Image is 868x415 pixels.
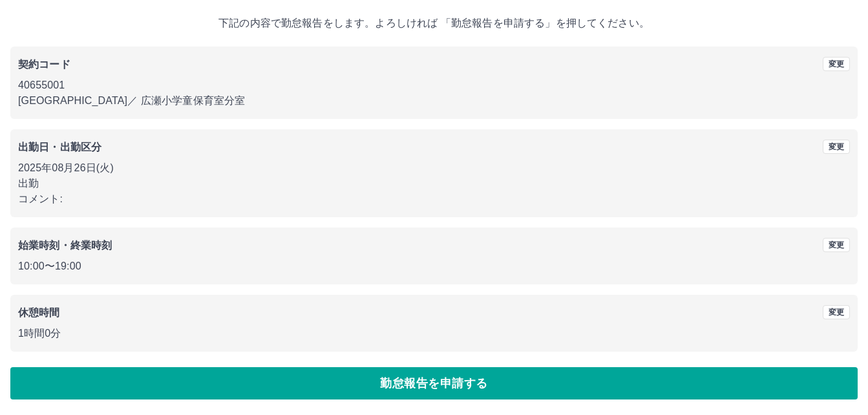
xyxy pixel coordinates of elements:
button: 変更 [823,305,850,319]
p: 下記の内容で勤怠報告をします。よろしければ 「勤怠報告を申請する」を押してください。 [10,16,858,31]
button: 勤怠報告を申請する [10,367,858,399]
button: 変更 [823,140,850,154]
button: 変更 [823,57,850,71]
p: 40655001 [18,78,850,93]
b: 出勤日・出勤区分 [18,142,101,153]
p: [GEOGRAPHIC_DATA] ／ 広瀬小学童保育室分室 [18,93,850,109]
b: 契約コード [18,59,70,70]
button: 変更 [823,238,850,252]
p: 出勤 [18,176,850,191]
p: 1時間0分 [18,326,850,341]
p: コメント: [18,191,850,207]
b: 始業時刻・終業時刻 [18,240,112,251]
b: 休憩時間 [18,307,60,318]
p: 2025年08月26日(火) [18,160,850,176]
p: 10:00 〜 19:00 [18,259,850,274]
